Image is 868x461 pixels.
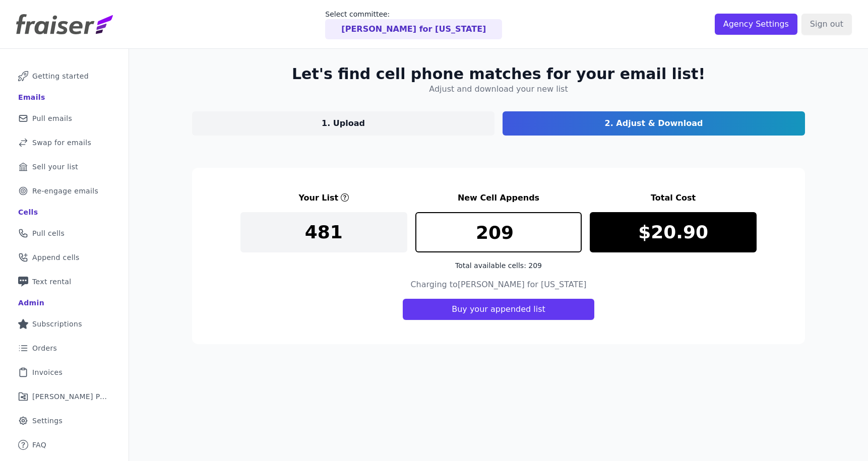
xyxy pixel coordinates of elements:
[32,252,80,262] span: Append cells
[8,361,120,383] a: Invoices
[801,14,852,35] input: Sign out
[32,162,78,172] span: Sell your list
[32,228,65,238] span: Pull cells
[8,246,120,269] a: Append cells
[638,222,708,242] p: $20.90
[32,138,91,148] span: Swap for emails
[8,222,120,244] a: Pull cells
[8,385,120,408] a: [PERSON_NAME] Performance
[32,71,89,81] span: Getting started
[192,111,494,136] a: 1. Upload
[429,83,568,95] h4: Adjust and download your new list
[8,410,120,432] a: Settings
[8,131,120,154] a: Swap for emails
[715,14,797,35] input: Agency Settings
[590,192,757,204] h3: Total Cost
[403,299,594,320] button: Buy your appended list
[18,207,38,217] div: Cells
[16,14,113,34] img: Fraiser Logo
[415,192,582,204] h3: New Cell Appends
[32,391,108,402] span: [PERSON_NAME] Performance
[8,337,120,359] a: Orders
[32,186,98,196] span: Re-engage emails
[410,279,586,291] h4: Charging to [PERSON_NAME] for [US_STATE]
[8,271,120,293] a: Text rental
[18,92,45,102] div: Emails
[503,111,805,136] a: 2. Adjust & Download
[305,222,343,242] p: 481
[8,180,120,202] a: Re-engage emails
[8,107,120,129] a: Pull emails
[605,117,703,129] p: 2. Adjust & Download
[32,277,72,287] span: Text rental
[8,156,120,178] a: Sell your list
[32,113,72,123] span: Pull emails
[8,65,120,87] a: Getting started
[32,319,82,329] span: Subscriptions
[415,260,582,271] div: Total available cells: 209
[341,23,486,35] p: [PERSON_NAME] for [US_STATE]
[32,440,46,450] span: FAQ
[32,367,63,377] span: Invoices
[298,192,338,204] h3: Your List
[32,416,63,426] span: Settings
[8,434,120,456] a: FAQ
[325,9,502,39] a: Select committee: [PERSON_NAME] for [US_STATE]
[8,313,120,335] a: Subscriptions
[18,298,44,308] div: Admin
[322,117,365,129] p: 1. Upload
[325,9,502,19] p: Select committee:
[292,65,705,83] h2: Let's find cell phone matches for your email list!
[32,343,57,353] span: Orders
